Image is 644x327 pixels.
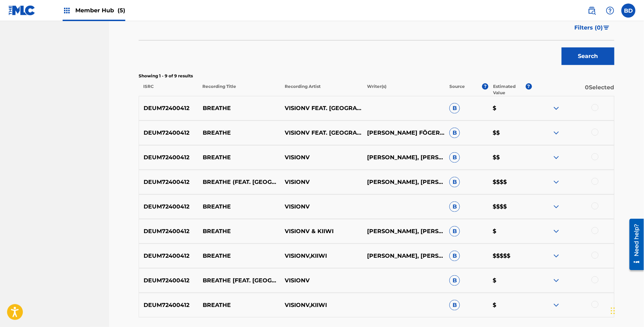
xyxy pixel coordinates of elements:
span: Member Hub [75,6,125,14]
p: BREATHE [198,153,280,162]
span: B [449,275,460,286]
p: VISIONV [280,203,362,211]
div: Help [603,4,617,18]
img: MLC Logo [8,5,36,15]
p: BREATHE [FEAT. [GEOGRAPHIC_DATA]] [198,276,280,285]
p: 0 Selected [532,83,614,96]
p: VISIONV [280,153,362,162]
p: $$ [488,153,532,162]
span: Filters ( 0 ) [575,24,603,32]
img: expand [552,252,561,260]
img: expand [552,153,561,162]
img: expand [552,276,561,285]
p: DEUM72400412 [139,129,198,137]
img: help [606,6,614,15]
span: B [449,251,460,261]
img: filter [604,26,610,30]
p: Recording Artist [280,83,362,96]
p: $ [488,227,532,236]
span: B [449,177,460,187]
p: BREATHE [198,227,280,236]
p: BREATHE [198,129,280,137]
p: [PERSON_NAME], [PERSON_NAME], [PERSON_NAME] [362,178,445,186]
p: BREATHE [198,203,280,211]
iframe: Resource Center [624,216,644,273]
p: [PERSON_NAME], [PERSON_NAME], [PERSON_NAME] [362,227,445,236]
p: DEUM72400412 [139,178,198,186]
p: $$ [488,129,532,137]
p: [PERSON_NAME], [PERSON_NAME], [PERSON_NAME] [362,252,445,260]
img: expand [552,129,561,137]
p: VISIONV FEAT. [GEOGRAPHIC_DATA] [280,129,362,137]
img: Top Rightsholders [63,6,71,15]
span: B [449,128,460,138]
button: Filters (0) [570,19,614,37]
span: B [449,152,460,163]
p: Writer(s) [362,83,445,96]
p: DEUM72400412 [139,252,198,260]
p: DEUM72400412 [139,153,198,162]
img: search [588,6,596,15]
img: expand [552,301,561,309]
p: VISIONV FEAT. [GEOGRAPHIC_DATA] [280,104,362,113]
p: DEUM72400412 [139,104,198,113]
span: (5) [118,7,125,14]
span: ? [526,83,532,90]
p: BREATHE [198,301,280,309]
p: $ [488,301,532,309]
span: B [449,103,460,114]
div: User Menu [621,4,636,18]
p: BREATHE (FEAT. [GEOGRAPHIC_DATA]) [198,178,280,186]
p: DEUM72400412 [139,203,198,211]
a: Public Search [585,4,599,18]
p: BREATHE [198,252,280,260]
img: expand [552,104,561,113]
p: $$$$ [488,178,532,186]
span: ? [482,83,488,90]
img: expand [552,178,561,186]
p: DEUM72400412 [139,276,198,285]
p: Estimated Value [493,83,525,96]
p: VISIONV & KIIWI [280,227,362,236]
p: ISRC [139,83,198,96]
p: VISIONV [280,178,362,186]
p: VISIONV [280,276,362,285]
p: $$$$$ [488,252,532,260]
p: $ [488,104,532,113]
p: Source [450,83,465,96]
p: [PERSON_NAME] FÖGERNOÉ [PERSON_NAME] [362,129,445,137]
span: B [449,201,460,212]
p: Showing 1 - 9 of 9 results [139,73,614,79]
p: [PERSON_NAME], [PERSON_NAME], [PERSON_NAME] [362,153,445,162]
p: $ [488,276,532,285]
p: DEUM72400412 [139,301,198,309]
span: B [449,300,460,310]
p: VISIONV,KIIWI [280,301,362,309]
p: VISIONV,KIIWI [280,252,362,260]
img: expand [552,227,561,236]
button: Search [562,47,614,65]
p: $$$$ [488,203,532,211]
iframe: Chat Widget [609,293,644,327]
img: expand [552,203,561,211]
p: BREATHE [198,104,280,113]
div: Drag [611,300,615,321]
p: Recording Title [198,83,280,96]
span: B [449,226,460,237]
p: DEUM72400412 [139,227,198,236]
